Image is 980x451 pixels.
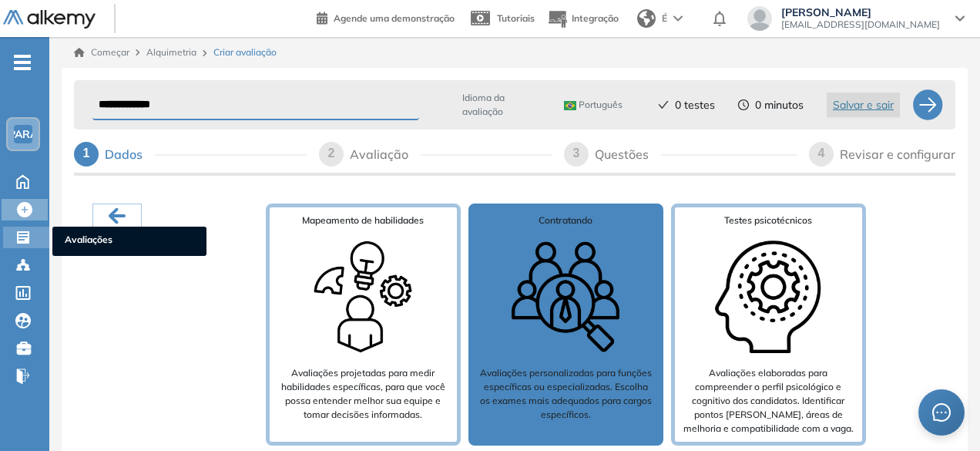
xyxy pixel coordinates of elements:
[105,146,143,162] font: Dados
[334,12,455,24] font: Agende uma demonstração
[827,93,900,117] button: Salvar e sair
[302,214,424,226] font: Mapeamento de habilidades
[564,142,797,167] div: 3Questões
[675,98,715,112] font: 0 testes
[83,146,90,160] font: 1
[480,367,652,420] font: Avaliações personalizadas para funções específicas ou especializadas. Escolha os exames mais adeq...
[572,12,619,24] font: Integração
[781,5,871,19] font: [PERSON_NAME]
[818,146,825,160] font: 4
[573,146,580,160] font: 3
[91,46,129,58] font: Começar
[673,15,683,22] img: seta
[755,98,804,112] font: 0 minutos
[595,146,649,162] font: Questões
[3,10,96,29] img: Logotipo
[328,146,335,160] font: 2
[781,19,940,30] font: [EMAIL_ADDRESS][DOMAIN_NAME]
[281,367,445,420] font: Avaliações projetadas para medir habilidades específicas, para que você possa entender melhor sua...
[840,146,955,162] font: Revisar e configurar
[497,12,535,24] font: Tutoriais
[738,99,749,110] span: círculo do relógio
[833,98,894,112] font: Salvar e sair
[809,142,955,167] div: 4Revisar e configurar
[146,46,196,58] font: Alquimetria
[579,99,623,110] font: Português
[8,127,38,140] font: PARA
[683,367,854,434] font: Avaliações elaboradas para compreender o perfil psicológico e cognitivo dos candidatos. Identific...
[301,235,425,358] img: Tipo de pesquisa
[504,235,627,358] img: Tipo de pesquisa
[539,214,592,226] font: Contratando
[662,12,667,24] font: É
[932,403,951,422] span: mensagem
[350,146,408,162] font: Avaliação
[319,142,552,167] div: 2Avaliação
[462,92,505,117] font: Idioma da avaliação
[74,142,307,167] div: 1Dados
[65,234,112,245] font: Avaliações
[564,101,576,110] img: SUTIÃ
[637,9,656,28] img: mundo
[658,99,669,110] span: verificar
[213,46,277,58] font: Criar avaliação
[724,214,812,226] font: Testes psicotécnicos
[547,2,619,35] button: Integração
[317,8,455,26] a: Agende uma demonstração
[706,235,830,358] img: Tipo de pesquisa
[74,45,129,59] a: Começar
